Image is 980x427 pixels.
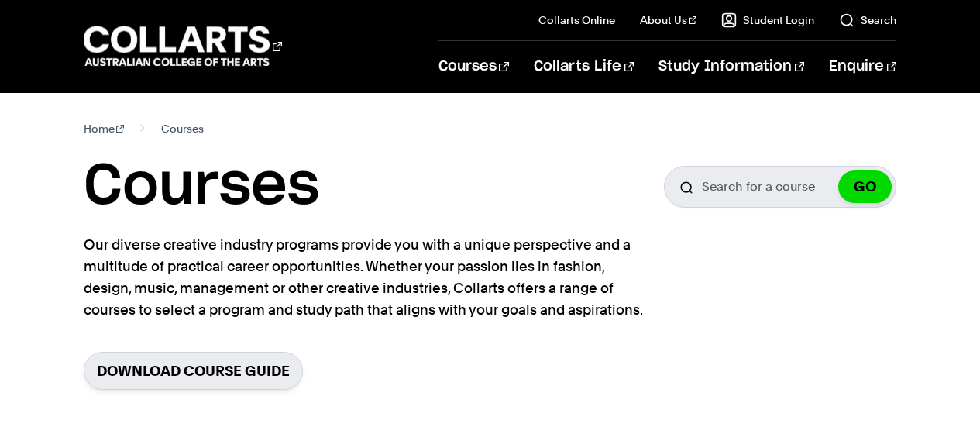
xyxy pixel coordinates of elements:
a: Download Course Guide [84,352,303,390]
a: Home [84,118,125,139]
a: Study Information [658,41,804,92]
button: GO [838,170,892,203]
p: Our diverse creative industry programs provide you with a unique perspective and a multitude of p... [84,234,649,321]
h1: Courses [84,152,319,222]
a: Courses [438,41,509,92]
input: Search for a course [664,166,896,208]
a: Enquire [829,41,896,92]
a: Search [839,12,896,28]
a: Collarts Life [534,41,634,92]
a: Student Login [721,12,814,28]
a: Collarts Online [538,12,615,28]
a: About Us [640,12,697,28]
div: Go to homepage [84,24,282,68]
span: Courses [161,118,204,139]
